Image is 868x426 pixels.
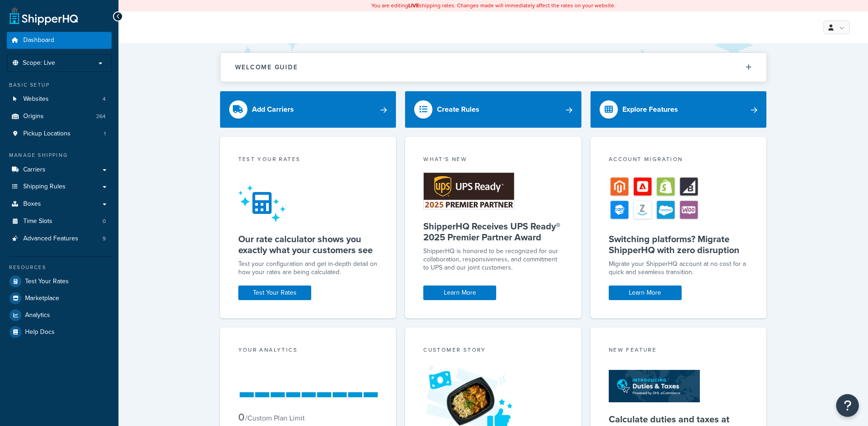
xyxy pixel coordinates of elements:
span: Websites [23,95,49,103]
li: Pickup Locations [7,125,112,142]
a: Shipping Rules [7,178,112,195]
a: Learn More [423,286,496,300]
div: Create Rules [437,103,479,116]
div: Manage Shipping [7,151,112,159]
span: 264 [96,113,106,120]
h5: Switching platforms? Migrate ShipperHQ with zero disruption [609,234,749,255]
button: Welcome Guide [221,53,766,82]
a: Test Your Rates [7,273,112,290]
div: New Feature [609,346,749,356]
div: Test your configuration and get in-depth detail on how your rates are being calculated. [238,260,378,276]
b: LIVE [408,1,419,10]
div: Test your rates [238,155,378,166]
div: Customer Story [423,346,563,356]
div: Your Analytics [238,346,378,356]
span: Origins [23,113,44,120]
a: Origins264 [7,108,112,125]
span: 0 [103,218,106,225]
a: Create Rules [405,91,581,128]
span: 1 [104,130,106,138]
span: Pickup Locations [23,130,71,138]
div: Migrate your ShipperHQ account at no cost for a quick and seamless transition. [609,260,749,276]
a: Boxes [7,196,112,213]
h5: Our rate calculator shows you exactly what your customers see [238,234,378,255]
span: Help Docs [25,328,55,336]
button: Open Resource Center [836,394,859,417]
a: Marketplace [7,290,112,307]
a: Time Slots0 [7,213,112,230]
div: Account Migration [609,155,749,166]
div: Resources [7,264,112,271]
span: Boxes [23,200,41,208]
small: / Custom Plan Limit [245,413,305,423]
a: Carriers [7,161,112,178]
span: Test Your Rates [25,278,69,286]
span: Carriers [23,166,46,174]
span: Advanced Features [23,235,78,243]
span: Shipping Rules [23,183,66,191]
span: 0 [238,410,244,425]
span: Dashboard [23,36,54,44]
div: Add Carriers [252,103,294,116]
div: Basic Setup [7,81,112,89]
li: Origins [7,108,112,125]
a: Explore Features [591,91,767,128]
span: 9 [103,235,106,243]
span: 4 [103,95,106,103]
span: Scope: Live [23,59,55,67]
a: Test Your Rates [238,286,311,300]
a: Advanced Features9 [7,230,112,247]
li: Advanced Features [7,230,112,247]
span: Analytics [25,312,50,319]
li: Time Slots [7,213,112,230]
a: Websites4 [7,91,112,108]
p: ShipperHQ is honored to be recognized for our collaboration, responsiveness, and commitment to UP... [423,247,563,272]
h2: Welcome Guide [235,64,298,71]
h5: ShipperHQ Receives UPS Ready® 2025 Premier Partner Award [423,221,563,243]
a: Add Carriers [220,91,396,128]
a: Help Docs [7,324,112,340]
a: Learn More [609,286,682,300]
div: Explore Features [622,103,678,116]
a: Dashboard [7,32,112,49]
a: Pickup Locations1 [7,125,112,142]
li: Websites [7,91,112,108]
span: Marketplace [25,295,59,302]
span: Time Slots [23,218,52,225]
a: Analytics [7,307,112,323]
div: What's New [423,155,563,166]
